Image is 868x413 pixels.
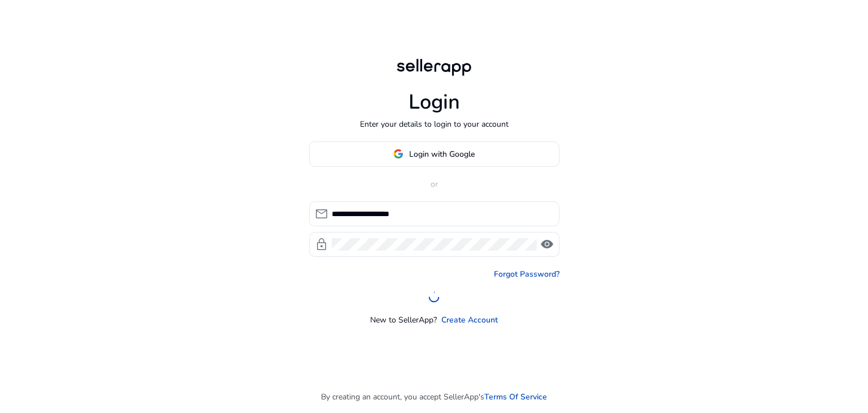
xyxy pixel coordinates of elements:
[484,391,547,403] a: Terms Of Service
[309,178,559,190] p: or
[441,314,498,326] a: Create Account
[409,148,475,160] span: Login with Google
[540,238,554,251] span: visibility
[315,238,328,251] span: lock
[393,149,403,159] img: google-logo.svg
[409,90,460,114] h1: Login
[309,141,559,167] button: Login with Google
[494,268,559,280] a: Forgot Password?
[370,314,437,326] p: New to SellerApp?
[315,207,328,221] span: mail
[360,118,509,130] p: Enter your details to login to your account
